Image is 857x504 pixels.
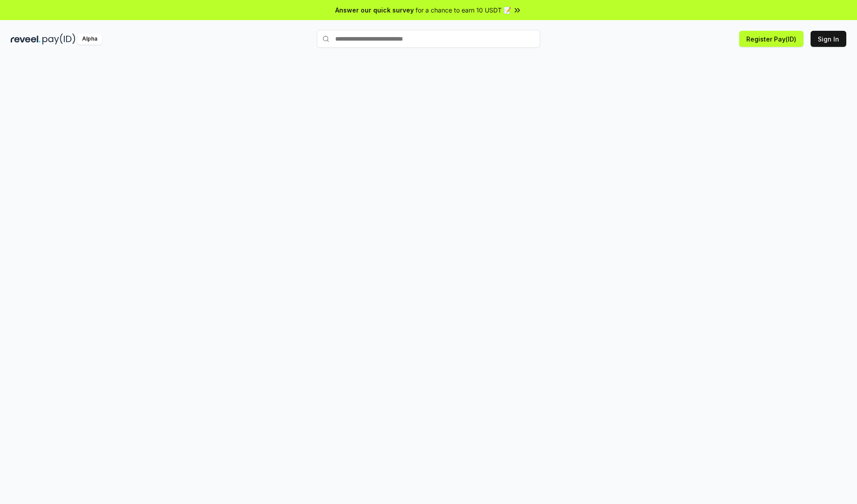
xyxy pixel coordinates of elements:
button: Register Pay(ID) [739,31,803,47]
img: pay_id [42,33,75,45]
img: reveel_dark [11,33,41,45]
div: Alpha [77,33,102,45]
button: Sign In [811,31,846,47]
span: for a chance to earn 10 USDT 📝 [416,5,511,15]
span: Answer our quick survey [335,5,414,15]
